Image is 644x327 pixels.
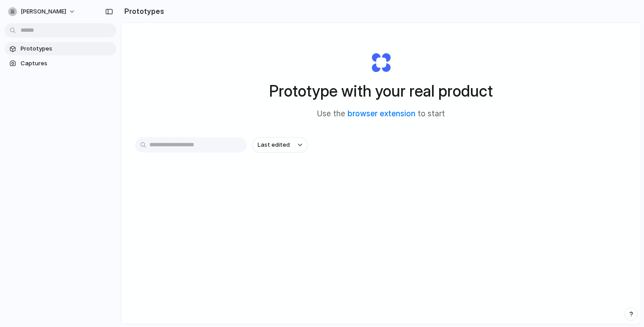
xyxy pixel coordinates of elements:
[4,4,80,19] button: [PERSON_NAME]
[21,44,113,53] span: Prototypes
[4,42,116,55] a: Prototypes
[269,79,493,103] h1: Prototype with your real product
[21,7,66,16] span: [PERSON_NAME]
[4,57,116,70] a: Captures
[121,6,164,17] h2: Prototypes
[347,109,415,118] a: browser extension
[252,137,308,153] button: Last edited
[258,140,290,149] span: Last edited
[21,59,113,68] span: Captures
[317,108,445,120] span: Use the to start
